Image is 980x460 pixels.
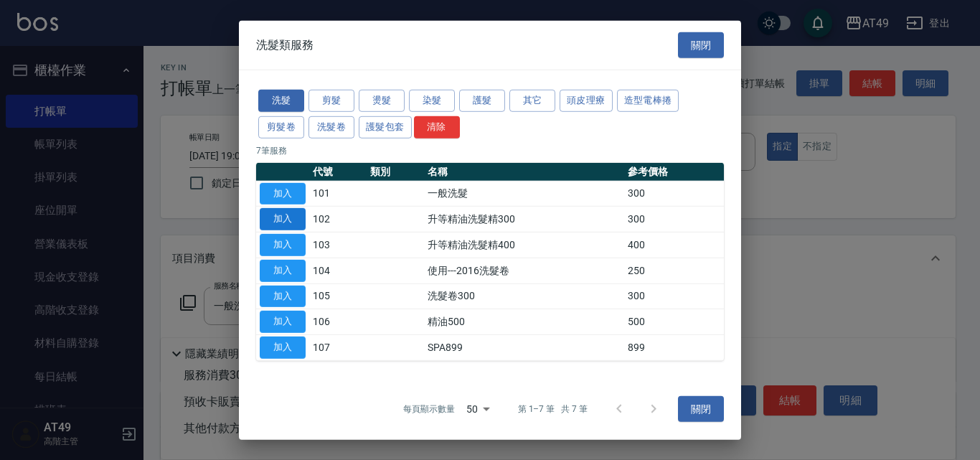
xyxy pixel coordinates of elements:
[518,403,588,416] p: 第 1–7 筆 共 7 筆
[309,232,367,258] td: 103
[309,334,367,360] td: 107
[560,90,613,112] button: 頭皮理療
[424,181,623,207] td: 一般洗髮
[359,116,412,139] button: 護髮包套
[617,90,679,112] button: 造型電棒捲
[424,207,623,233] td: 升等精油洗髮精300
[308,90,354,112] button: 剪髮
[624,258,724,283] td: 250
[678,32,724,58] button: 關閉
[678,395,724,422] button: 關閉
[403,403,455,416] p: 每頁顯示數量
[424,232,623,258] td: 升等精油洗髮精400
[624,181,724,207] td: 300
[367,162,424,181] th: 類別
[424,309,623,335] td: 精油500
[624,162,724,181] th: 參考價格
[414,116,460,139] button: 清除
[309,283,367,309] td: 105
[260,234,306,256] button: 加入
[424,162,623,181] th: 名稱
[424,258,623,283] td: 使用---2016洗髮卷
[256,38,314,52] span: 洗髮類服務
[624,232,724,258] td: 400
[359,90,405,112] button: 燙髮
[409,90,455,112] button: 染髮
[309,181,367,207] td: 101
[624,283,724,309] td: 300
[424,283,623,309] td: 洗髮卷300
[509,90,555,112] button: 其它
[309,162,367,181] th: 代號
[260,311,306,333] button: 加入
[260,285,306,307] button: 加入
[260,208,306,230] button: 加入
[624,309,724,335] td: 500
[260,182,306,205] button: 加入
[309,258,367,283] td: 104
[256,144,724,156] p: 7 筆服務
[260,260,306,282] button: 加入
[424,334,623,360] td: SPA899
[260,337,306,359] button: 加入
[624,207,724,233] td: 300
[258,90,304,112] button: 洗髮
[461,390,495,428] div: 50
[308,116,354,139] button: 洗髮卷
[624,334,724,360] td: 899
[309,309,367,335] td: 106
[309,207,367,233] td: 102
[459,90,505,112] button: 護髮
[258,116,304,139] button: 剪髮卷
